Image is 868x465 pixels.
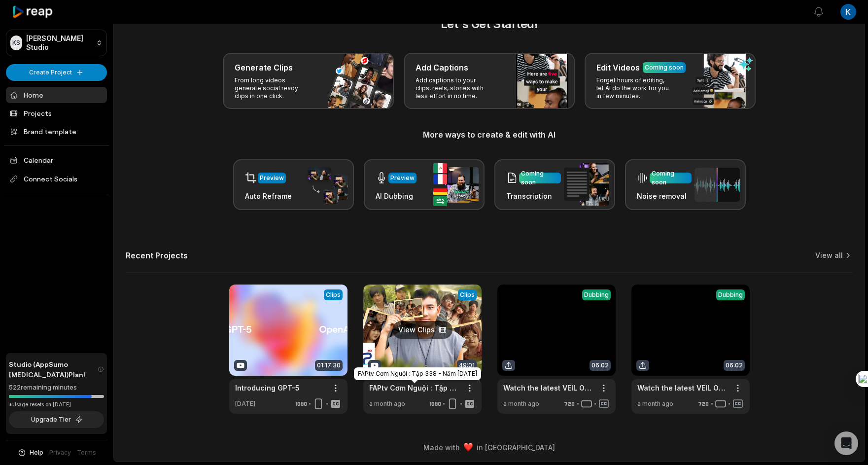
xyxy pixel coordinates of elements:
h3: Generate Clips [235,62,293,73]
span: Connect Socials [6,170,107,188]
h3: More ways to create & edit with AI [126,129,853,141]
img: noise_removal.png [694,168,740,202]
div: Made with in [GEOGRAPHIC_DATA] [123,442,856,453]
a: Calendar [6,152,107,168]
p: Add captions to your clips, reels, stories with less effort in no time. [416,76,492,100]
div: Open Intercom Messenger [834,431,858,455]
a: Home [6,87,107,103]
a: Brand template [6,123,107,140]
img: transcription.png [564,163,609,206]
div: Coming soon [652,169,690,187]
p: From long videos generate social ready clips in one click. [235,76,311,100]
a: View all [815,250,843,260]
a: Terms [77,448,96,457]
div: Preview [390,174,415,182]
img: auto_reframe.png [303,166,348,204]
a: Projects [6,105,107,121]
img: ai_dubbing.png [433,163,479,206]
h3: AI Dubbing [376,191,417,201]
a: FAPtv Cơm Nguội : Tập 338 - Năm [DATE] [369,383,460,393]
button: Help [17,448,43,457]
h3: Auto Reframe [245,191,292,201]
div: *Usage resets on [DATE] [9,401,104,408]
span: Help [30,448,43,457]
h3: Transcription [506,191,561,201]
a: Watch the latest VEIL OF CHU (2025) online with English subtitle for free iQIYI - [DOMAIN_NAME] [503,383,594,393]
div: KS [10,36,22,50]
img: heart emoji [464,443,473,452]
h2: Recent Projects [126,250,188,260]
a: Watch the latest VEIL OF CHU (2025) online with English subtitle for free iQIYI - [DOMAIN_NAME] [637,383,728,393]
h3: Noise removal [637,191,692,201]
p: [PERSON_NAME] Studio [26,34,92,52]
button: Upgrade Tier [9,411,104,428]
h2: Let's Get Started! [126,15,853,33]
a: Privacy [49,448,71,457]
div: FAPtv Cơm Nguội : Tập 338 - Năm [DATE] [354,367,481,380]
h3: Add Captions [416,62,468,73]
span: Studio (AppSumo [MEDICAL_DATA]) Plan! [9,359,98,380]
h3: Edit Videos [596,62,640,73]
div: Preview [260,174,284,182]
a: Introducing GPT-5 [235,383,300,393]
button: Create Project [6,64,107,81]
div: 522 remaining minutes [9,383,104,393]
div: Coming soon [521,169,559,187]
div: Coming soon [645,63,684,72]
p: Forget hours of editing, let AI do the work for you in few minutes. [596,76,673,100]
